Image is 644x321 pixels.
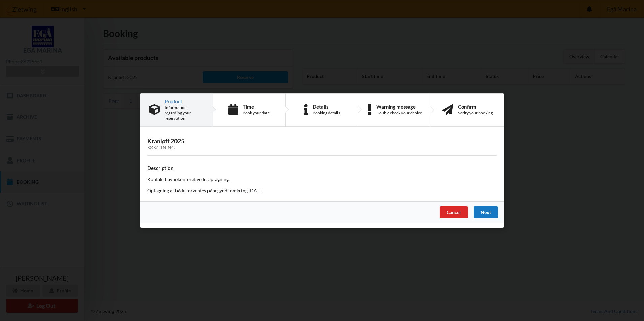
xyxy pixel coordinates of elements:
[147,165,497,171] h4: Description
[313,104,340,109] div: Details
[458,110,493,116] div: Verify your booking
[147,145,497,151] div: Søsætning
[376,104,422,109] div: Warning message
[440,206,468,218] div: Cancel
[147,137,497,151] h3: Kranløft 2025
[147,176,497,183] p: Kontakt havnekontoret vedr. optagning.
[243,110,270,116] div: Book your date
[147,187,497,194] p: Optagning af både forventes påbegyndt omkring [DATE]
[243,104,270,109] div: Time
[474,206,498,218] div: Next
[376,110,422,116] div: Double check your choice
[165,105,204,121] div: Information regarding your reservation
[313,110,340,116] div: Booking details
[165,99,204,104] div: Product
[458,104,493,109] div: Confirm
